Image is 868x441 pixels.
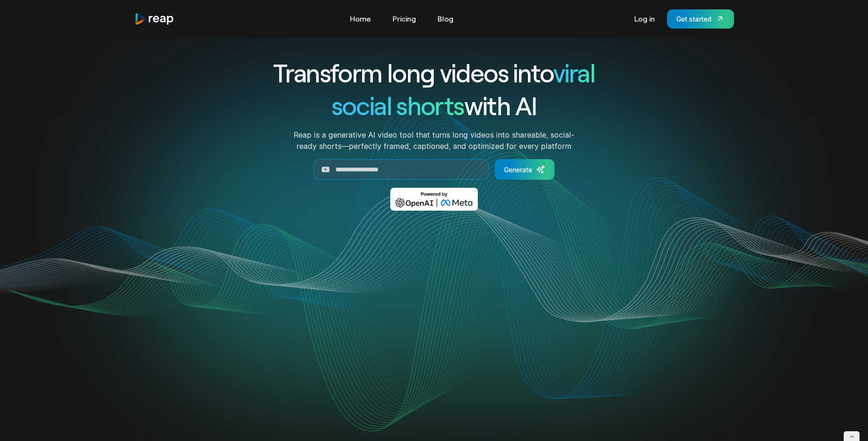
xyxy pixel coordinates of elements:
span: social shorts [332,90,464,120]
a: Get started [667,9,734,29]
span: viral [553,57,595,88]
a: Blog [433,11,458,26]
a: Log in [630,11,660,26]
a: Home [345,11,376,26]
img: Powered by OpenAI & Meta [390,188,478,211]
div: Generate [504,165,532,175]
p: Reap is a generative AI video tool that turns long videos into shareable, social-ready shorts—per... [285,129,583,152]
video: Your browser does not support the video tag. [245,224,623,413]
div: Get started [676,14,712,24]
img: reap logo [134,13,175,25]
a: Pricing [388,11,421,26]
h1: Transform long videos into [239,56,629,89]
a: Generate [495,159,555,180]
h1: with AI [239,89,629,122]
form: Generate Form [239,159,629,180]
a: home [134,13,175,25]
